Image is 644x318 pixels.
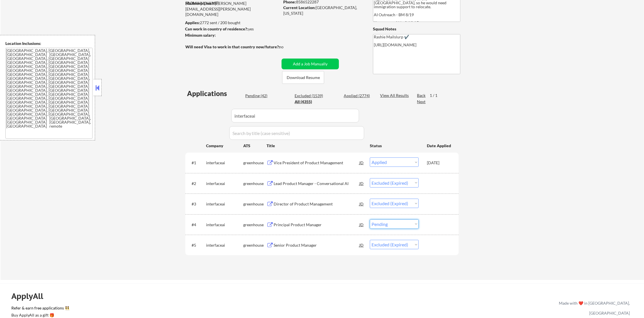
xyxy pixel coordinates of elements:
input: Search by company (case sensitive) [231,109,359,122]
div: View All Results [380,93,410,98]
div: #3 [192,201,202,207]
div: [DATE] [427,160,452,166]
div: All (4355) [295,99,323,105]
div: Vice President of Product Management [274,160,359,166]
strong: Minimum salary: [185,33,216,38]
div: 2772 sent / 200 bought [185,20,280,26]
button: Download Resume [282,71,324,84]
div: greenhouse [243,181,267,186]
div: JD [359,178,364,188]
div: JD [359,199,364,209]
div: Title [267,143,364,149]
div: JD [359,240,364,250]
strong: Mailslurp Email: [185,1,215,6]
div: JD [359,157,364,168]
div: interfaceai [206,222,243,228]
div: Applications [187,90,243,97]
div: Excluded (1539) [295,93,323,99]
div: Principal Product Manager [274,222,359,228]
div: greenhouse [243,222,267,228]
div: ApplyAll [11,291,50,301]
div: interfaceai [206,181,243,186]
div: Pending (42) [245,93,274,99]
div: Company [206,143,243,149]
div: Made with ❤️ in [GEOGRAPHIC_DATA], [GEOGRAPHIC_DATA] [557,298,630,318]
div: Date Applied [427,143,452,149]
div: greenhouse [243,242,267,248]
div: interfaceai [206,201,243,207]
div: JD [359,219,364,230]
div: #5 [192,242,202,248]
div: Director of Product Management [274,201,359,207]
div: interfaceai [206,242,243,248]
div: ATS [243,143,267,149]
div: Applied (2774) [344,93,372,99]
div: greenhouse [243,160,267,166]
strong: Applies: [185,20,200,25]
div: Senior Product Manager [274,242,359,248]
div: Back [417,93,426,98]
div: Lead Product Manager - Conversational AI [274,181,359,186]
div: Next [417,99,426,105]
div: 1 / 1 [430,93,443,98]
div: Location Inclusions: [5,41,93,46]
strong: Will need Visa to work in that country now/future?: [185,44,280,49]
strong: Can work in country of residence?: [185,26,248,31]
input: Search by title (case sensitive) [229,126,364,140]
button: Add a Job Manually [282,59,339,69]
div: Buy ApplyAll as a gift 🎁 [11,313,68,317]
div: yes [185,26,278,32]
div: no [279,44,295,50]
div: greenhouse [243,201,267,207]
div: #4 [192,222,202,228]
div: [GEOGRAPHIC_DATA], [US_STATE] [283,5,364,16]
div: Status [370,140,419,151]
div: Squad Notes [373,26,460,32]
strong: Current Location: [283,5,316,10]
div: #1 [192,160,202,166]
a: Refer & earn free applications 👯‍♀️ [11,306,440,312]
div: [PERSON_NAME][EMAIL_ADDRESS][PERSON_NAME][DOMAIN_NAME] [185,1,280,17]
div: #2 [192,181,202,186]
div: interfaceai [206,160,243,166]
